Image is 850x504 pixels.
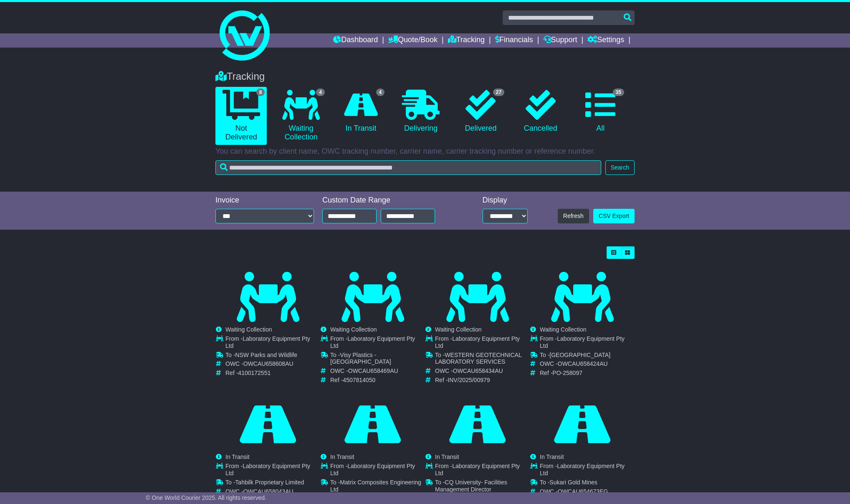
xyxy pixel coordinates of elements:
td: To - [225,479,320,488]
div: Custom Date Range [322,196,456,205]
span: In Transit [225,453,250,460]
span: OWCAU658424AU [558,360,608,367]
span: OWCAU658469AU [348,367,398,374]
span: Laboratory Equipment Pty Ltd [330,463,415,476]
td: Ref - [540,370,634,377]
span: WESTERN GEOTECHNICAL LABORATORY SERVICES [435,352,521,365]
a: 4 Waiting Collection [275,87,326,145]
span: Laboratory Equipment Pty Ltd [435,463,520,476]
span: Tahbilk Proprietary Limited [235,479,304,486]
span: OWCAU658434AU [453,367,503,374]
div: Tracking [211,71,639,83]
span: Laboratory Equipment Pty Ltd [330,335,415,349]
span: [GEOGRAPHIC_DATA] [549,352,610,358]
td: Ref - [330,377,425,384]
a: Delivering [395,87,446,136]
td: To - [540,479,634,488]
div: Display [483,196,528,205]
span: PO-258097 [552,370,582,376]
span: 4 [376,89,385,96]
span: Matrix Composites Engineering Ltd [330,479,421,493]
span: OWCAU658043AU [243,488,293,495]
a: Quote/Book [388,33,438,48]
td: From - [330,463,425,479]
td: To - [540,352,634,361]
td: OWC - [225,360,320,370]
a: 4 In Transit [335,87,387,136]
td: OWC - [330,367,425,377]
td: OWC - [540,360,634,370]
td: From - [330,335,425,352]
span: INV/2025/00979 [448,377,490,383]
td: Ref - [225,370,320,377]
span: 8 [256,89,265,96]
td: Ref - [435,377,529,384]
td: OWC - [225,488,320,497]
span: In Transit [435,453,459,460]
span: In Transit [330,453,354,460]
a: 8 Not Delivered [215,87,267,145]
td: To - [225,352,320,361]
a: 27 Delivered [455,87,506,136]
span: NSW Parks and Wildlife [235,352,297,358]
a: Dashboard [333,33,378,48]
td: From - [540,463,634,479]
a: Tracking [448,33,485,48]
span: Laboratory Equipment Pty Ltd [540,463,625,476]
button: Search [605,160,635,175]
td: OWC - [435,367,529,377]
span: Waiting Collection [330,326,377,333]
span: 35 [613,89,624,96]
span: OWCAU658608AU [243,360,293,367]
span: Waiting Collection [540,326,587,333]
p: You can search by client name, OWC tracking number, carrier name, carrier tracking number or refe... [215,147,635,156]
td: To - [330,352,425,368]
span: Laboratory Equipment Pty Ltd [540,335,625,349]
td: OWC - [540,488,634,497]
td: From - [225,463,320,479]
span: Visy Plastics - [GEOGRAPHIC_DATA] [330,352,391,365]
td: From - [435,463,529,479]
td: From - [225,335,320,352]
td: To - [330,479,425,495]
span: Sukari Gold Mines [549,479,597,486]
td: From - [540,335,634,352]
a: Settings [587,33,624,48]
a: CSV Export [593,209,635,223]
a: Support [544,33,577,48]
span: 4100172551 [238,370,271,376]
span: 27 [493,89,504,96]
span: 4507814050 [343,377,375,383]
span: © One World Courier 2025. All rights reserved. [146,494,266,501]
span: CQ University- Facilities Management Director [435,479,507,493]
span: Laboratory Equipment Pty Ltd [225,335,310,349]
a: Cancelled [515,87,566,136]
a: 35 All [575,87,626,136]
span: Laboratory Equipment Pty Ltd [225,463,310,476]
td: To - [435,479,529,495]
span: Waiting Collection [435,326,482,333]
td: From - [435,335,529,352]
span: Waiting Collection [225,326,272,333]
div: Invoice [215,196,314,205]
a: Financials [495,33,533,48]
td: To - [435,352,529,368]
span: In Transit [540,453,564,460]
span: OWCAU654673EG [558,488,608,495]
span: 4 [316,89,325,96]
button: Refresh [558,209,589,223]
span: Laboratory Equipment Pty Ltd [435,335,520,349]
